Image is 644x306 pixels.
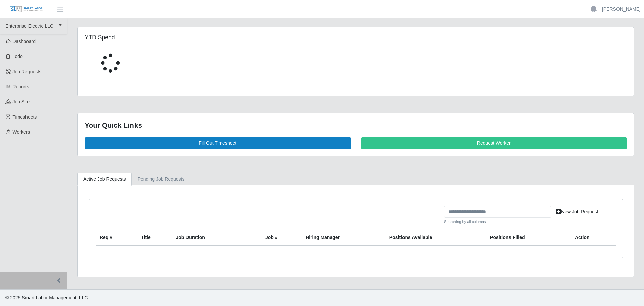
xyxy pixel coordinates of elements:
[13,39,36,44] span: Dashboard
[5,295,88,300] span: © 2025 Smart Labor Management, LLC
[486,230,571,246] th: Positions Filled
[13,129,30,135] span: Workers
[137,230,172,246] th: Title
[302,230,385,246] th: Hiring Manager
[385,230,486,246] th: Positions Available
[571,230,616,246] th: Action
[261,230,302,246] th: Job #
[85,120,627,131] div: Your Quick Links
[9,6,43,13] img: SLM Logo
[13,99,30,104] span: job site
[551,206,603,218] a: New Job Request
[77,173,132,186] a: Active Job Requests
[361,137,627,149] a: Request Worker
[85,34,259,41] h5: YTD Spend
[602,6,641,13] a: [PERSON_NAME]
[13,54,23,59] span: Todo
[13,114,37,120] span: Timesheets
[13,84,29,89] span: Reports
[96,230,137,246] th: Req #
[13,69,42,74] span: Job Requests
[132,173,191,186] a: Pending Job Requests
[85,137,351,149] a: Fill Out Timesheet
[444,219,551,225] small: Searching by all columns
[172,230,245,246] th: Job Duration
